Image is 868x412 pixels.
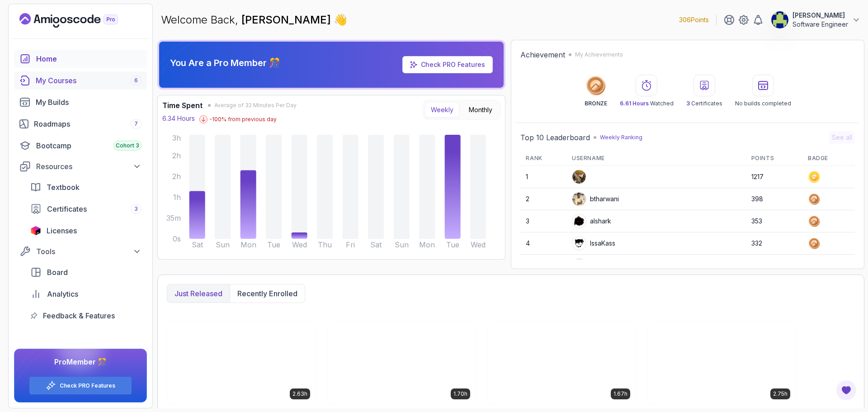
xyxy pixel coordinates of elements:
a: Landing page [19,13,139,28]
tspan: Tue [267,240,280,249]
tspan: Fri [346,240,355,249]
p: Recently enrolled [237,288,297,299]
p: 1.67h [613,390,627,398]
a: board [25,263,147,281]
span: 👋 [333,11,349,28]
img: user profile image [572,237,586,250]
a: Check PRO Features [421,61,485,68]
img: Java Unit Testing and TDD card [647,322,796,405]
p: 1.70h [453,390,467,398]
div: Resources [36,161,142,172]
tspan: 35m [166,213,181,223]
tspan: Tue [446,240,459,249]
td: 1 [520,166,566,188]
div: btharwani [572,192,619,206]
tspan: Thu [318,240,332,249]
td: 4 [520,232,566,255]
tspan: 0s [173,234,181,243]
p: Welcome Back, [161,13,347,27]
tspan: Mon [241,240,256,249]
button: Tools [14,243,147,260]
div: Home [36,53,142,64]
p: Certificates [686,100,722,107]
img: jetbrains icon [30,226,41,235]
tspan: Sun [216,240,230,249]
span: 3 [134,205,138,213]
p: 2.75h [773,390,788,398]
tspan: Wed [292,240,307,249]
div: My Courses [36,75,142,86]
a: bootcamp [14,137,147,155]
tspan: Sat [370,240,382,249]
h3: Time Spent [162,100,203,111]
span: [PERSON_NAME] [241,13,334,26]
td: 398 [746,188,802,210]
p: You Are a Pro Member 🎊 [170,57,280,69]
p: 306 Points [679,15,709,24]
img: default monster avatar [572,259,586,272]
tspan: 2h [172,151,181,160]
button: Monthly [463,102,498,118]
button: Resources [14,158,147,175]
td: 5 [520,255,566,277]
tspan: Sat [192,240,203,249]
td: 332 [746,232,802,255]
div: Tools [36,246,142,257]
img: user profile image [572,214,586,228]
tspan: 3h [172,133,181,142]
span: 6.61 Hours [620,100,649,107]
div: Roadmaps [34,118,142,129]
tspan: Sun [395,240,409,249]
img: CI/CD with GitHub Actions card [167,322,316,405]
a: analytics [25,285,147,303]
td: 1217 [746,166,802,188]
p: Software Engineer [793,20,848,29]
p: Watched [620,100,674,107]
tspan: Wed [471,240,486,249]
a: textbook [25,178,147,196]
a: licenses [25,222,147,240]
th: Badge [802,151,855,166]
button: Just released [167,284,230,303]
div: GabrielRoger [572,258,630,273]
a: certificates [25,200,147,218]
p: Weekly Ranking [600,134,642,141]
div: My Builds [36,97,142,108]
p: BRONZE [585,100,607,107]
h2: Top 10 Leaderboard [520,132,590,143]
p: [PERSON_NAME] [793,11,848,20]
button: Check PRO Features [29,376,132,395]
a: roadmaps [14,115,147,133]
div: IssaKass [572,236,615,251]
th: Points [746,151,802,166]
span: Board [47,267,68,278]
span: Analytics [47,289,78,299]
td: 2 [520,188,566,210]
span: Licenses [47,225,77,236]
span: 6 [134,77,138,84]
h2: Achievement [520,49,565,60]
a: Check PRO Features [60,382,115,389]
th: Username [566,151,746,166]
span: Certificates [47,204,87,214]
a: home [14,50,147,68]
img: user profile image [572,170,586,184]
td: 3 [520,210,566,232]
button: Open Feedback Button [835,379,857,401]
p: My Achievements [575,51,623,58]
p: 6.34 Hours [162,114,195,123]
tspan: 1h [173,193,181,202]
span: Average of 32 Minutes Per Day [214,102,297,109]
button: Recently enrolled [230,284,305,303]
span: Feedback & Features [43,310,115,321]
p: Just released [175,288,222,299]
a: Check PRO Features [402,56,493,73]
img: Java Integration Testing card [487,322,636,405]
p: -100 % from previous day [209,116,277,123]
div: Bootcamp [36,140,142,151]
th: Rank [520,151,566,166]
span: 7 [134,120,138,128]
tspan: 2h [172,172,181,181]
span: Textbook [47,182,80,193]
button: user profile image[PERSON_NAME]Software Engineer [771,11,861,29]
